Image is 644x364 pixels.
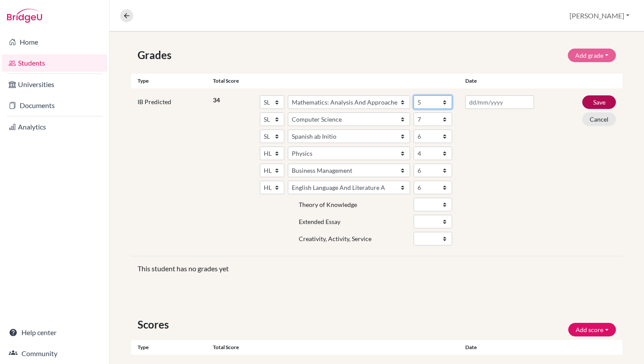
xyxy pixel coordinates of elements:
[213,77,459,85] div: Total score
[568,323,616,336] button: Add score
[131,343,213,351] div: Type
[2,33,107,51] a: Home
[213,95,253,249] div: 34
[299,217,340,226] label: Extended Essay
[131,97,213,249] div: IB Predicted
[138,317,172,332] span: Scores
[582,95,616,109] button: Save
[138,263,616,274] p: This student has no grades yet
[2,97,107,114] a: Documents
[459,77,582,85] div: Date
[7,9,42,23] img: Bridge-U
[213,343,459,351] div: Total score
[299,234,372,243] label: Creativity, Activity, Service
[568,49,616,62] button: Add grade
[582,112,616,126] button: Cancel
[131,77,213,85] div: Type
[566,7,633,24] button: [PERSON_NAME]
[2,324,107,341] a: Help center
[2,76,107,93] a: Universities
[2,345,107,362] a: Community
[138,47,175,63] span: Grades
[465,95,534,109] input: dd/mm/yyyy
[2,118,107,136] a: Analytics
[299,200,357,209] label: Theory of Knowledge
[459,343,541,351] div: Date
[2,54,107,72] a: Students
